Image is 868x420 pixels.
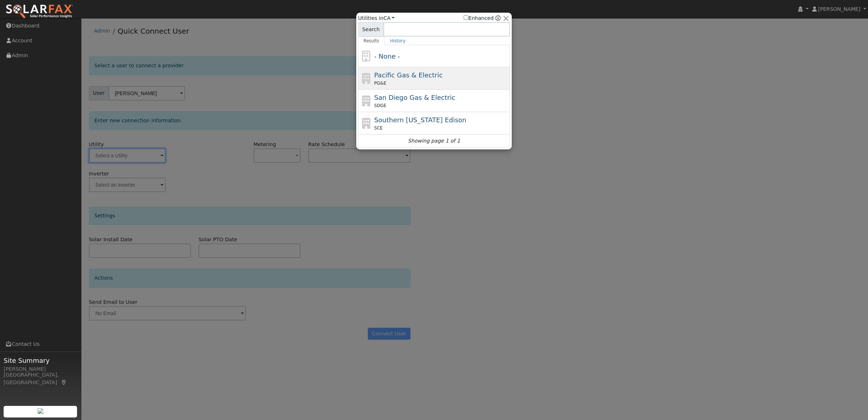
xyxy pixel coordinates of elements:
[374,116,467,124] span: Southern [US_STATE] Edison
[464,14,494,22] label: Enhanced
[374,52,400,60] span: - None -
[374,125,383,131] span: SCE
[61,379,67,385] a: Map
[358,22,384,37] span: Search
[4,371,77,386] div: [GEOGRAPHIC_DATA], [GEOGRAPHIC_DATA]
[374,71,443,79] span: Pacific Gas & Electric
[464,15,468,20] input: Enhanced
[408,137,460,145] i: Showing page 1 of 1
[495,15,501,21] a: Enhanced Providers
[374,80,386,86] span: PG&E
[818,6,860,12] span: [PERSON_NAME]
[385,37,411,45] a: History
[358,14,395,22] span: Utilities in
[464,14,501,22] span: Show enhanced providers
[374,102,387,109] span: SDGE
[383,15,395,21] a: CA
[4,356,77,365] span: Site Summary
[4,365,77,373] div: [PERSON_NAME]
[374,94,455,101] span: San Diego Gas & Electric
[5,4,73,19] img: SolarFax
[38,408,43,414] img: retrieve
[358,37,385,45] a: Results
